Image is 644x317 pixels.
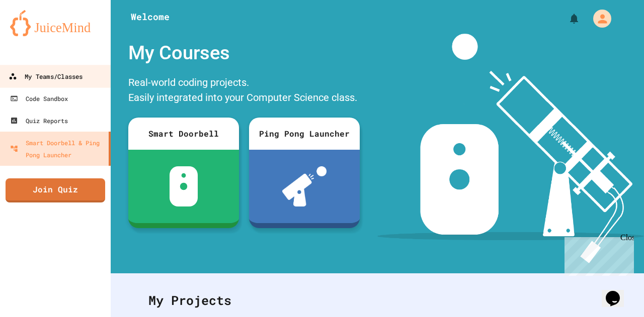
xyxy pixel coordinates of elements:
img: sdb-white.svg [170,166,198,206]
div: Ping Pong Launcher [249,118,360,150]
div: Smart Doorbell [128,118,239,150]
iframe: chat widget [560,233,634,276]
div: My Notifications [549,10,583,27]
div: My Account [583,7,614,30]
iframe: chat widget [602,277,634,307]
div: Chat with us now!Close [4,4,69,64]
img: ppl-with-ball.png [282,166,327,206]
div: Real-world coding projects. Easily integrated into your Computer Science class. [123,72,365,110]
div: Code Sandbox [10,92,68,104]
div: Quiz Reports [10,115,68,127]
a: Join Quiz [6,178,105,202]
div: My Teams/Classes [9,70,83,83]
img: logo-orange.svg [10,10,101,36]
div: Smart Doorbell & Ping Pong Launcher [10,137,105,161]
img: banner-image-my-projects.png [377,34,644,263]
div: My Courses [123,34,365,72]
